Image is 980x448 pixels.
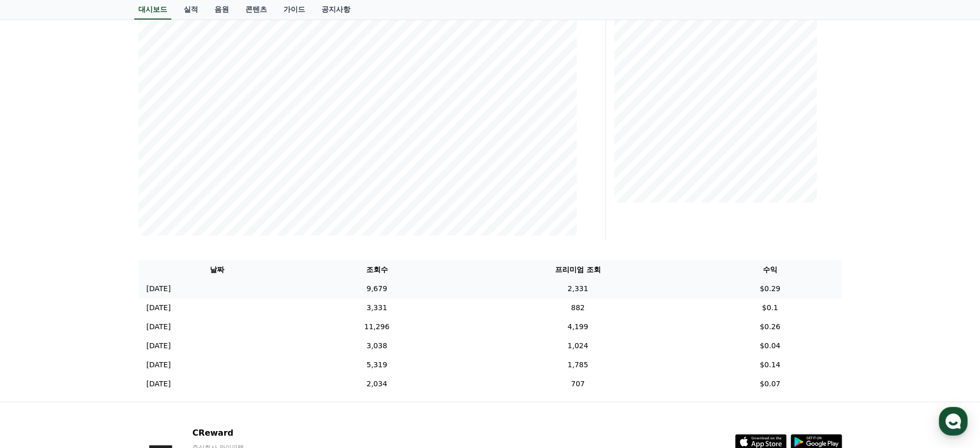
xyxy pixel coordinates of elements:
td: 5,319 [296,355,458,374]
p: [DATE] [147,360,171,370]
p: [DATE] [147,302,171,313]
span: 설정 [159,342,171,350]
a: 홈 [3,326,68,352]
td: $0.04 [698,336,842,355]
p: [DATE] [147,283,171,294]
td: 4,199 [457,317,698,336]
td: $0.1 [698,298,842,317]
td: 2,034 [296,374,458,393]
p: [DATE] [147,341,171,351]
p: CReward [192,427,318,439]
td: $0.26 [698,317,842,336]
td: 1,785 [457,355,698,374]
th: 수익 [698,260,842,279]
td: 3,038 [296,336,458,355]
td: 707 [457,374,698,393]
th: 프리미엄 조회 [457,260,698,279]
p: [DATE] [147,379,171,389]
td: $0.29 [698,279,842,298]
td: 11,296 [296,317,458,336]
a: 대화 [68,326,133,352]
td: 2,331 [457,279,698,298]
span: 대화 [94,342,106,350]
th: 조회수 [296,260,458,279]
td: $0.07 [698,374,842,393]
td: 9,679 [296,279,458,298]
th: 날짜 [138,260,296,279]
td: 882 [457,298,698,317]
td: $0.14 [698,355,842,374]
span: 홈 [32,342,39,350]
td: 1,024 [457,336,698,355]
p: [DATE] [147,321,171,332]
a: 설정 [133,326,198,352]
td: 3,331 [296,298,458,317]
